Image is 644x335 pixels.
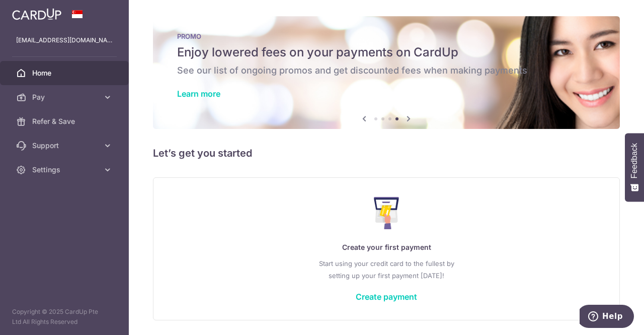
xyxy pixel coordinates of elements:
[174,257,599,282] p: Start using your credit card to the fullest by setting up your first payment [DATE]!
[153,145,620,161] h5: Let’s get you started
[32,92,99,102] span: Pay
[32,68,99,78] span: Home
[580,305,634,330] iframe: Opens a widget where you can find more information
[177,44,596,60] h5: Enjoy lowered fees on your payments on CardUp
[356,292,417,302] a: Create payment
[153,16,620,129] img: Latest Promos banner
[177,32,596,40] p: PROMO
[32,141,99,151] span: Support
[630,143,639,178] span: Feedback
[374,197,399,229] img: Make Payment
[32,116,99,126] span: Refer & Save
[32,165,99,175] span: Settings
[625,133,644,202] button: Feedback - Show survey
[16,35,113,45] p: [EMAIL_ADDRESS][DOMAIN_NAME]
[177,64,596,77] h6: See our list of ongoing promos and get discounted fees when making payments
[12,8,61,20] img: CardUp
[177,89,220,99] a: Learn more
[174,241,599,253] p: Create your first payment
